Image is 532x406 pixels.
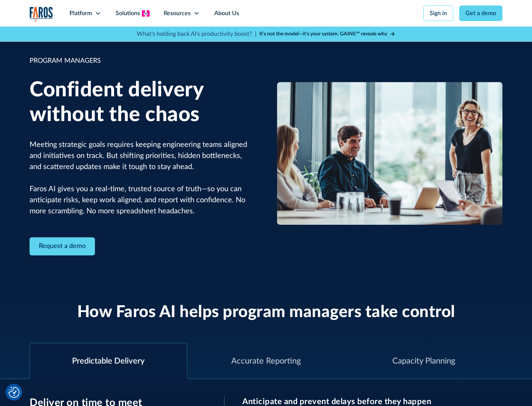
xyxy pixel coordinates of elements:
[116,9,140,18] div: Solutions
[72,355,144,367] div: Predictable Delivery
[459,6,502,21] a: Get a demo
[259,31,387,37] strong: It’s not the model—it’s your system. GAINS™ reveals why
[8,387,20,398] img: Revisit consent button
[8,387,20,398] button: Cookie Settings
[259,30,395,38] a: It’s not the model—it’s your system. GAINS™ reveals why
[164,9,191,18] div: Resources
[30,56,255,66] div: PROGRAM MANAGERS
[30,139,255,217] p: Meeting strategic goals requires keeping engineering teams aligned and initiatives on track. But ...
[30,7,53,22] img: Logo of the analytics and reporting company Faros.
[423,6,453,21] a: Sign in
[30,7,53,22] a: home
[231,355,301,367] div: Accurate Reporting
[69,9,92,18] div: Platform
[30,237,95,255] a: Contact Modal
[137,30,256,38] p: What's holding back AI's productivity boost? |
[77,303,455,322] h2: How Faros AI helps program managers take control
[30,78,255,127] h1: Confident delivery without the chaos
[392,355,455,367] div: Capacity Planning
